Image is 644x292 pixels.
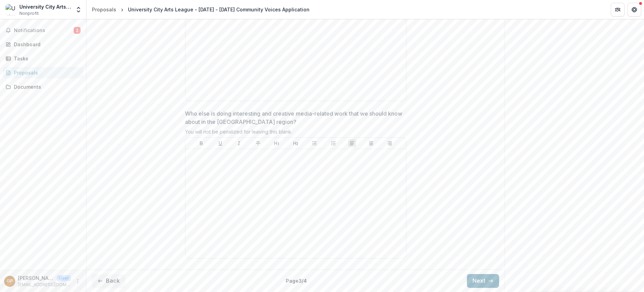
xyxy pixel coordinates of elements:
p: [EMAIL_ADDRESS][DOMAIN_NAME] [18,282,71,288]
span: Notifications [14,28,74,33]
button: Heading 1 [273,139,281,147]
button: Italicize [235,139,243,147]
a: Documents [3,81,83,93]
button: Open entity switcher [74,3,83,17]
button: Notifications2 [3,25,83,36]
button: Heading 2 [292,139,300,147]
button: Back [92,274,125,288]
button: Next [467,274,499,288]
button: Underline [216,139,224,147]
button: More [74,277,82,285]
a: Tasks [3,53,83,64]
img: University City Arts League [6,4,17,15]
div: Tasks [14,55,78,62]
button: Align Right [386,139,394,147]
div: University City Arts League [19,3,71,10]
div: Proposals [14,69,78,76]
button: Ordered List [329,139,338,147]
button: Bullet List [310,139,319,147]
a: Dashboard [3,39,83,50]
button: Align Left [348,139,356,147]
div: Dashboard [14,41,78,48]
button: Partners [611,3,625,17]
button: Get Help [627,3,641,17]
button: Strike [254,139,262,147]
p: [PERSON_NAME] [18,274,54,282]
span: Nonprofit [19,10,39,17]
div: University City Arts League - [DATE] - [DATE] Community Voices Application [128,6,310,13]
a: Proposals [89,4,119,14]
div: Proposals [92,6,116,13]
div: Grace Palladino [7,279,13,283]
button: Bold [197,139,205,147]
div: You will not be penalized for leaving this blank. [185,129,406,137]
nav: breadcrumb [89,4,312,14]
a: Proposals [3,67,83,78]
p: User [57,275,71,281]
span: 2 [74,27,81,34]
p: Page 3 / 4 [286,277,307,284]
p: Who else is doing interesting and creative media-related work that we should know about in the [G... [185,109,402,126]
button: Align Center [367,139,375,147]
div: Documents [14,83,78,90]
